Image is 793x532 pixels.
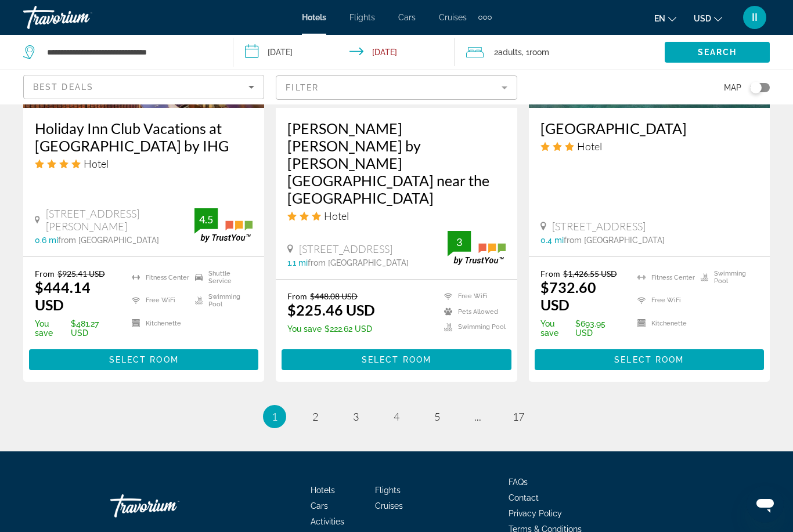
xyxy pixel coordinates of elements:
[614,355,684,364] span: Select Room
[189,269,253,286] li: Shuttle Service
[324,209,349,222] span: Hotel
[46,207,195,233] span: [STREET_ADDRESS][PERSON_NAME]
[522,44,549,60] span: , 1
[509,477,528,487] span: FAQs
[282,352,511,365] a: Select Room
[564,236,665,245] span: from [GEOGRAPHIC_DATA]
[126,315,189,332] li: Kitchenette
[513,410,524,423] span: 17
[394,410,399,423] span: 4
[438,291,506,301] li: Free WiFi
[109,355,179,364] span: Select Room
[35,120,253,154] a: Holiday Inn Club Vacations at [GEOGRAPHIC_DATA] by IHG
[312,410,318,423] span: 2
[478,8,492,27] button: Extra navigation items
[375,486,401,495] a: Flights
[694,10,722,27] button: Change currency
[35,278,91,313] ins: $444.14 USD
[29,352,258,365] a: Select Room
[724,79,741,96] span: Map
[540,140,758,153] div: 3 star Hotel
[84,157,109,170] span: Hotel
[665,42,770,63] button: Search
[632,269,695,286] li: Fitness Center
[740,5,770,30] button: User Menu
[287,120,505,207] a: [PERSON_NAME] [PERSON_NAME] by [PERSON_NAME] [GEOGRAPHIC_DATA] near the [GEOGRAPHIC_DATA]
[509,509,562,518] a: Privacy Policy
[287,291,307,301] span: From
[438,323,506,332] li: Swimming Pool
[498,48,522,57] span: Adults
[535,349,764,370] button: Select Room
[299,243,392,255] span: [STREET_ADDRESS]
[189,292,253,309] li: Swimming Pool
[35,319,117,338] p: $481.27 USD
[353,410,359,423] span: 3
[110,488,226,523] a: Travorium
[23,405,770,428] nav: Pagination
[126,269,189,286] li: Fitness Center
[455,35,665,70] button: Travelers: 2 adults, 0 children
[540,236,564,245] span: 0.4 mi
[302,13,326,22] a: Hotels
[362,355,431,364] span: Select Room
[287,209,505,222] div: 3 star Hotel
[126,292,189,309] li: Free WiFi
[33,80,254,94] mat-select: Sort by
[438,307,506,317] li: Pets Allowed
[540,120,758,137] a: [GEOGRAPHIC_DATA]
[282,349,511,370] button: Select Room
[632,315,695,332] li: Kitchenette
[448,235,471,249] div: 3
[272,410,277,423] span: 1
[58,236,159,245] span: from [GEOGRAPHIC_DATA]
[310,291,358,301] del: $448.08 USD
[540,319,573,338] span: You save
[35,157,253,170] div: 4 star Hotel
[287,324,375,334] p: $222.62 USD
[540,278,596,313] ins: $732.60 USD
[35,236,58,245] span: 0.6 mi
[311,517,344,526] a: Activities
[375,501,403,511] span: Cruises
[474,410,481,423] span: ...
[194,212,218,226] div: 4.5
[398,13,416,22] a: Cars
[287,324,322,334] span: You save
[35,269,55,278] span: From
[540,269,560,278] span: From
[33,82,93,92] span: Best Deals
[311,501,328,511] a: Cars
[632,292,695,309] li: Free WiFi
[349,13,375,22] a: Flights
[509,493,539,502] a: Contact
[287,301,375,319] ins: $225.46 USD
[439,13,467,22] span: Cruises
[529,48,549,57] span: Room
[654,14,665,23] span: en
[276,75,517,100] button: Filter
[35,319,68,338] span: You save
[752,12,758,23] span: II
[308,258,409,267] span: from [GEOGRAPHIC_DATA]
[311,486,335,495] a: Hotels
[694,14,711,23] span: USD
[540,319,623,338] p: $693.95 USD
[233,35,455,70] button: Check-in date: Oct 13, 2025 Check-out date: Oct 17, 2025
[434,410,440,423] span: 5
[494,44,522,60] span: 2
[563,269,617,278] del: $1,426.55 USD
[448,231,506,265] img: trustyou-badge.svg
[747,486,784,523] iframe: Кнопка запуска окна обмена сообщениями
[29,349,258,370] button: Select Room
